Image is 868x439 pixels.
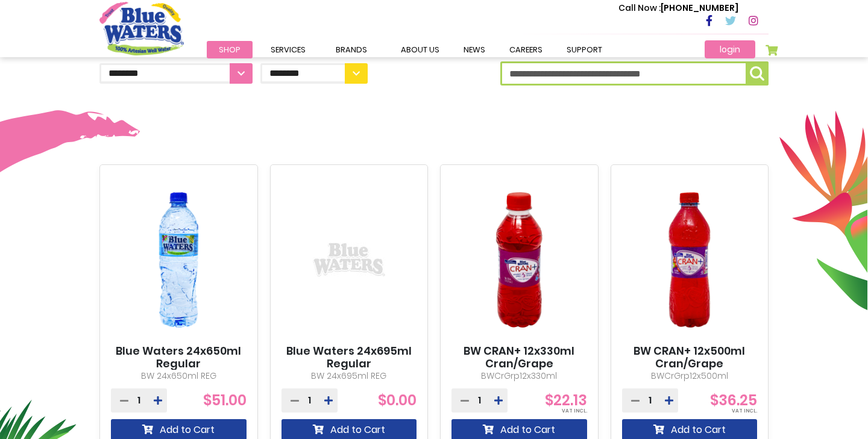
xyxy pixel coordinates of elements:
[750,66,764,81] img: search-icon.png
[710,390,757,410] span: $36.25
[545,390,587,410] span: $22.13
[111,344,247,370] a: Blue Waters 24x650ml Regular
[555,41,614,58] a: support
[389,41,451,58] a: about us
[622,344,758,370] a: BW CRAN+ 12x500ml Cran/Grape
[746,61,769,86] button: Search Product
[289,199,409,320] img: Blue Waters 24x695ml Regular
[705,40,755,58] a: login
[497,41,555,58] a: careers
[99,63,253,84] select: Select Brand
[219,44,241,55] span: Shop
[111,175,247,344] img: Blue Waters 24x650ml Regular
[260,63,368,84] select: Sort By
[451,370,587,382] p: BWCrGrp12x330ml
[622,175,758,344] img: BW CRAN+ 12x500ml Cran/Grape
[203,390,247,410] span: $51.00
[451,41,497,58] a: News
[111,370,247,382] p: BW 24x650ml REG
[618,2,661,14] span: Call Now :
[622,370,758,382] p: BWCrGrp12x500ml
[336,44,367,55] span: Brands
[451,344,587,370] a: BW CRAN+ 12x330ml Cran/Grape
[99,2,184,55] a: store logo
[281,370,417,382] p: BW 24x695ml REG
[451,175,587,344] img: BW CRAN+ 12x330ml Cran/Grape
[618,2,738,14] p: [PHONE_NUMBER]
[271,44,306,55] span: Services
[500,42,769,86] label: Search Product
[500,61,769,86] input: Search Product
[281,344,417,370] a: Blue Waters 24x695ml Regular
[99,43,253,84] label: Select Brand
[378,390,417,410] span: $0.00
